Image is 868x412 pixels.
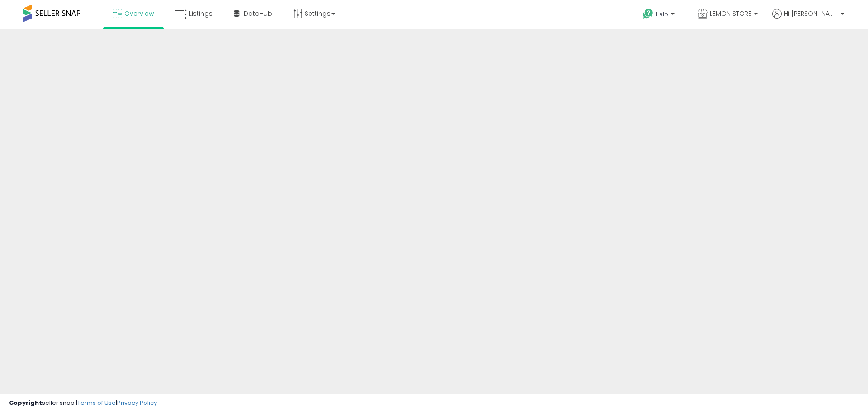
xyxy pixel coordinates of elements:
[244,9,272,18] span: DataHub
[784,9,838,18] span: Hi [PERSON_NAME]
[642,8,654,19] i: Get Help
[77,398,116,407] a: Terms of Use
[636,1,684,29] a: Help
[124,9,154,18] span: Overview
[117,398,157,407] a: Privacy Policy
[9,398,42,407] strong: Copyright
[656,10,668,18] span: Help
[9,399,157,407] div: seller snap | |
[710,9,751,18] span: LEMON STORE
[772,9,844,29] a: Hi [PERSON_NAME]
[189,9,212,18] span: Listings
